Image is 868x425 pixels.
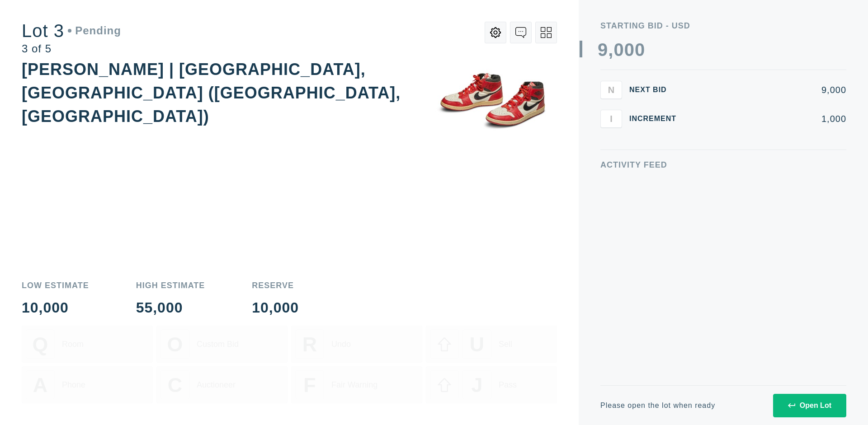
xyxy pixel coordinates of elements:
div: High Estimate [136,281,205,290]
button: N [600,81,622,99]
div: 9 [598,41,608,59]
div: Pending [68,25,121,36]
div: Please open the lot when ready [600,402,715,409]
div: Low Estimate [22,281,89,290]
button: I [600,110,622,128]
div: Starting Bid - USD [600,22,846,30]
div: 10,000 [22,300,89,315]
button: Open Lot [773,394,846,417]
div: 1,000 [691,114,846,123]
div: 0 [613,41,624,59]
div: 0 [635,41,645,59]
div: 0 [624,41,635,59]
div: 55,000 [136,300,205,315]
div: Increment [629,115,684,122]
span: N [608,84,614,95]
div: Activity Feed [600,161,846,169]
div: Open Lot [788,402,831,410]
div: Reserve [252,281,299,290]
div: 10,000 [252,300,299,315]
div: Next Bid [629,86,684,93]
div: 9,000 [691,85,846,94]
div: [PERSON_NAME] | [GEOGRAPHIC_DATA], [GEOGRAPHIC_DATA] ([GEOGRAPHIC_DATA], [GEOGRAPHIC_DATA]) [22,60,401,126]
div: , [608,41,613,221]
div: 3 of 5 [22,43,121,54]
span: I [610,113,613,124]
div: Lot 3 [22,22,121,40]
